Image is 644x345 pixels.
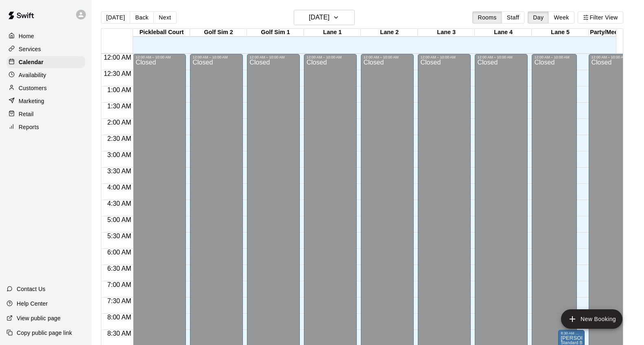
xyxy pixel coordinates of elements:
a: Reports [7,121,85,133]
div: 8:30 AM – 9:30 AM [561,331,582,335]
button: Next [153,11,176,24]
span: 6:00 AM [105,249,133,256]
a: Availability [7,69,85,81]
span: 12:00 AM [102,54,133,61]
div: 12:00 AM – 10:00 AM [534,55,574,59]
a: Retail [7,108,85,120]
p: Retail [19,110,34,118]
div: 12:00 AM – 10:00 AM [363,55,411,59]
div: Pickleball Court [133,29,190,37]
span: 1:00 AM [105,86,133,93]
span: 2:00 AM [105,119,133,126]
button: add [561,309,622,329]
span: 3:00 AM [105,151,133,158]
div: Golf Sim 2 [190,29,247,37]
p: Marketing [19,97,44,105]
span: 1:30 AM [105,103,133,110]
a: Calendar [7,56,85,68]
span: 6:30 AM [105,265,133,272]
p: Contact Us [17,285,46,293]
button: Staff [502,11,525,24]
p: Calendar [19,58,44,66]
span: 8:00 AM [105,314,133,321]
span: 4:00 AM [105,184,133,191]
div: Lane 3 [418,29,475,37]
span: 4:30 AM [105,200,133,207]
span: 7:00 AM [105,281,133,288]
button: Week [548,11,574,24]
a: Services [7,43,85,55]
div: 12:00 AM – 10:00 AM [477,55,525,59]
button: Rooms [472,11,502,24]
span: 7:30 AM [105,298,133,304]
p: Reports [19,123,39,131]
span: 2:30 AM [105,135,133,142]
p: Availability [19,71,46,79]
p: Copy public page link [17,329,72,337]
div: 12:00 AM – 10:00 AM [591,55,639,59]
span: 5:00 AM [105,216,133,223]
div: 12:00 AM – 10:00 AM [192,55,240,59]
button: Day [528,11,549,24]
p: View public page [17,314,61,322]
div: Lane 1 [304,29,361,37]
div: 12:00 AM – 10:00 AM [249,55,297,59]
p: Home [19,32,34,40]
div: Lane 5 [532,29,589,37]
span: 8:30 AM [105,330,133,337]
span: 12:30 AM [102,70,133,77]
p: Help Center [17,300,48,308]
button: Filter View [578,11,623,24]
div: 12:00 AM – 10:00 AM [306,55,354,59]
a: Customers [7,82,85,94]
span: 3:30 AM [105,168,133,175]
div: 12:00 AM – 10:00 AM [420,55,468,59]
button: [DATE] [294,10,355,25]
button: Back [130,11,154,24]
div: Golf Sim 1 [247,29,304,37]
button: [DATE] [101,11,130,24]
p: Customers [19,84,47,92]
a: Home [7,30,85,42]
p: Services [19,45,41,53]
a: Marketing [7,95,85,107]
div: 12:00 AM – 10:00 AM [135,55,183,59]
h6: [DATE] [309,12,330,23]
span: 5:30 AM [105,233,133,239]
div: Lane 4 [475,29,532,37]
div: Lane 2 [361,29,418,37]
